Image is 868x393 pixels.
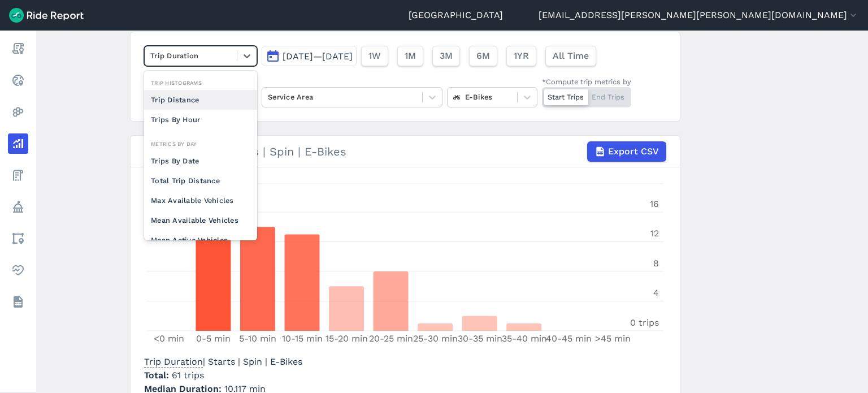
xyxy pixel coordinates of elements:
tspan: 0-5 min [196,333,231,344]
a: Health [8,260,28,280]
div: Trip Distance [144,90,257,110]
span: 6M [476,49,490,63]
tspan: 4 [653,287,659,298]
button: 1W [361,46,388,66]
span: All Time [553,49,589,63]
div: Max Available Vehicles [144,191,257,210]
span: Trip Duration [144,353,203,368]
a: Report [8,38,28,59]
span: 3M [440,49,453,63]
button: 1M [397,46,423,66]
tspan: 30-35 min [458,333,502,344]
div: Trip Duration | Starts | Spin | E-Bikes [144,141,666,162]
a: Fees [8,165,28,185]
a: Realtime [8,70,28,90]
button: [EMAIL_ADDRESS][PERSON_NAME][PERSON_NAME][DOMAIN_NAME] [539,8,859,22]
div: Mean Available Vehicles [144,210,257,230]
div: Trip Histograms [144,77,257,88]
span: Total [144,370,172,381]
div: Metrics By Day [144,139,257,149]
tspan: 40-45 min [546,333,592,344]
span: Export CSV [608,145,659,158]
tspan: 8 [653,258,659,269]
tspan: 35-40 min [502,333,547,344]
span: 1W [368,49,381,63]
div: Total Trip Distance [144,171,257,191]
span: 1YR [514,49,529,63]
tspan: 15-20 min [325,333,368,344]
div: Trips By Hour [144,110,257,129]
a: [GEOGRAPHIC_DATA] [409,8,503,22]
button: [DATE]—[DATE] [262,46,357,66]
button: Export CSV [587,141,666,162]
tspan: >45 min [595,333,631,344]
tspan: 12 [650,228,659,239]
span: 61 trips [172,370,204,381]
div: Mean Active Vehicles [144,230,257,250]
button: 3M [432,46,460,66]
a: Policy [8,197,28,217]
tspan: 0 trips [630,317,659,328]
button: All Time [545,46,596,66]
span: [DATE]—[DATE] [283,51,353,62]
tspan: 25-30 min [413,333,458,344]
tspan: <0 min [154,333,184,344]
div: Trips By Date [144,151,257,171]
img: Ride Report [9,8,84,23]
tspan: 5-10 min [239,333,276,344]
span: | Starts | Spin | E-Bikes [144,356,302,367]
a: Areas [8,228,28,249]
a: Datasets [8,292,28,312]
button: 1YR [506,46,536,66]
a: Analyze [8,133,28,154]
div: *Compute trip metrics by [542,76,631,87]
span: 1M [405,49,416,63]
tspan: 20-25 min [369,333,413,344]
tspan: 16 [650,198,659,209]
a: Heatmaps [8,102,28,122]
tspan: 10-15 min [282,333,323,344]
button: 6M [469,46,497,66]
